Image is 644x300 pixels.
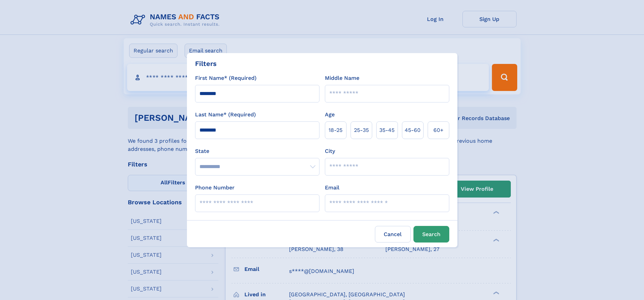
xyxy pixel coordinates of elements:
[325,74,359,82] label: Middle Name
[195,74,257,82] label: First Name* (Required)
[195,59,217,69] div: Filters
[375,226,411,243] label: Cancel
[195,184,235,192] label: Phone Number
[325,111,335,119] label: Age
[413,226,449,243] button: Search
[433,126,444,134] span: 60+
[325,184,339,192] label: Email
[379,126,395,134] span: 35‑45
[195,147,319,155] label: State
[195,111,256,119] label: Last Name* (Required)
[405,126,421,134] span: 45‑60
[354,126,369,134] span: 25‑35
[329,126,342,134] span: 18‑25
[325,147,335,155] label: City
